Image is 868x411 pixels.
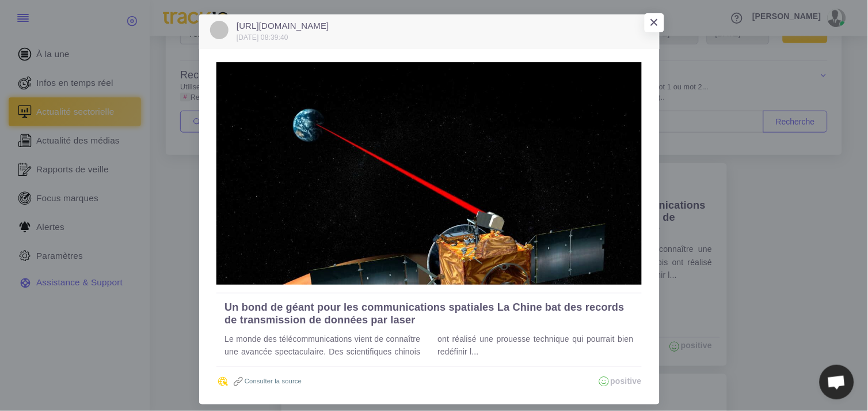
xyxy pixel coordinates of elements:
p: Le monde des télécommunications vient de connaître une avancée spectaculaire. Des scientifiques c... [224,333,633,359]
small: [DATE] 08:39:40 [237,33,288,42]
a: Ouvrir le chat [820,365,854,399]
a: Consulter la source [232,378,302,384]
img: positive.svg [597,375,610,388]
img: siteweb-icon.svg [216,375,229,388]
img: link.svg [232,375,245,388]
span: × [649,13,658,31]
img: news_2ab840195a3ead22df58f677c9baede4.jpg [216,62,641,285]
button: Close [645,13,664,33]
h5: [URL][DOMAIN_NAME] [237,21,329,31]
h6: positive [597,375,641,388]
span: Un bond de géant pour les communications spatiales La Chine bat des records de transmission de do... [224,301,625,326]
